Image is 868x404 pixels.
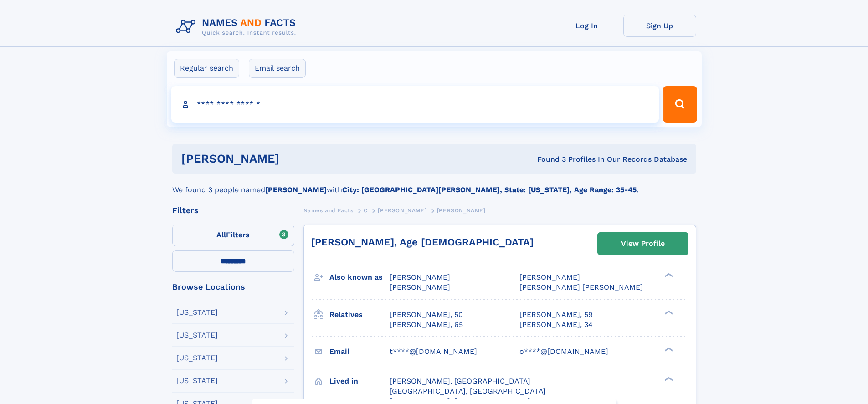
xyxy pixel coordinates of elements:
[378,205,426,216] a: [PERSON_NAME]
[390,320,463,330] a: [PERSON_NAME], 65
[329,344,390,359] h3: Email
[172,225,294,246] label: Filters
[329,307,390,322] h3: Relatives
[663,346,673,352] div: ❯
[303,205,354,216] a: Names and Facts
[519,273,580,281] span: [PERSON_NAME]
[329,373,390,389] h3: Lived in
[174,59,239,78] label: Regular search
[550,15,623,37] a: Log In
[623,15,696,37] a: Sign Up
[364,207,368,214] span: C
[519,283,643,291] span: [PERSON_NAME] [PERSON_NAME]
[329,270,390,285] h3: Also known as
[390,273,450,281] span: [PERSON_NAME]
[519,320,593,330] a: [PERSON_NAME], 34
[176,309,218,316] div: [US_STATE]
[598,233,688,255] a: View Profile
[176,377,218,384] div: [US_STATE]
[663,376,673,382] div: ❯
[265,185,327,194] b: [PERSON_NAME]
[181,153,408,164] h1: [PERSON_NAME]
[172,283,294,291] div: Browse Locations
[249,59,306,78] label: Email search
[519,310,593,320] a: [PERSON_NAME], 59
[378,207,426,214] span: [PERSON_NAME]
[390,377,530,385] span: [PERSON_NAME], [GEOGRAPHIC_DATA]
[663,272,673,278] div: ❯
[390,283,450,291] span: [PERSON_NAME]
[663,309,673,315] div: ❯
[172,174,696,195] div: We found 3 people named with .
[408,154,687,164] div: Found 3 Profiles In Our Records Database
[172,15,303,39] img: Logo Names and Facts
[390,310,463,320] a: [PERSON_NAME], 50
[171,86,659,123] input: search input
[311,236,534,248] a: [PERSON_NAME], Age [DEMOGRAPHIC_DATA]
[437,207,486,214] span: [PERSON_NAME]
[172,206,294,215] div: Filters
[621,233,665,254] div: View Profile
[176,332,218,339] div: [US_STATE]
[342,185,637,194] b: City: [GEOGRAPHIC_DATA][PERSON_NAME], State: [US_STATE], Age Range: 35-45
[176,354,218,362] div: [US_STATE]
[216,230,226,239] span: All
[663,86,697,123] button: Search Button
[364,205,368,216] a: C
[390,387,546,395] span: [GEOGRAPHIC_DATA], [GEOGRAPHIC_DATA]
